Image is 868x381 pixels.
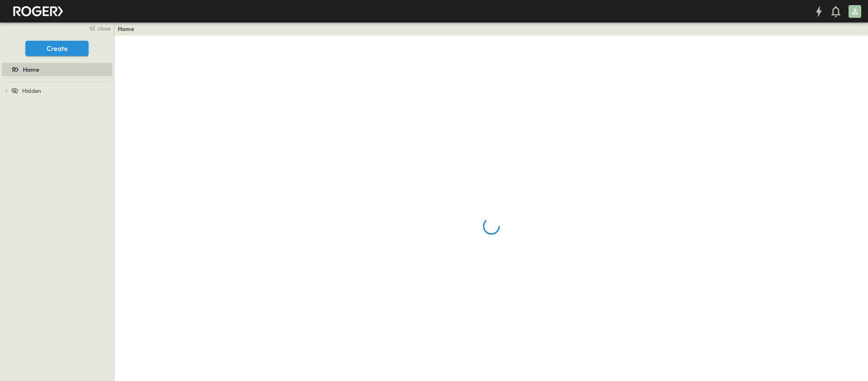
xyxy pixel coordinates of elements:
[118,25,139,33] nav: breadcrumbs
[97,24,111,33] span: close
[23,65,39,74] span: Home
[118,25,134,33] a: Home
[25,41,89,56] button: Create
[2,64,111,76] a: Home
[85,22,112,34] button: close
[22,87,41,95] span: Hidden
